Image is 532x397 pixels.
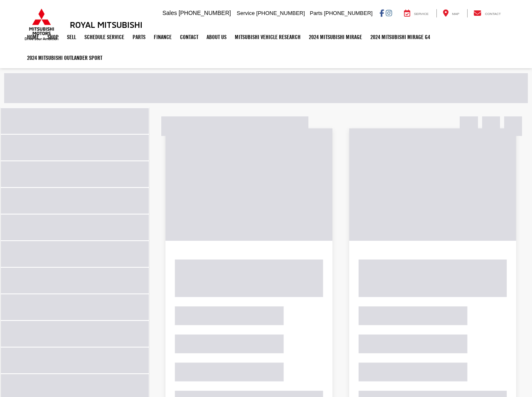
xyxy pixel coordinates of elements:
span: [PHONE_NUMBER] [256,10,305,16]
a: Instagram: Click to visit our Instagram page [386,10,392,16]
a: Contact [467,9,507,17]
a: Contact [176,27,202,47]
a: Facebook: Click to visit our Facebook page [379,10,384,16]
span: Service [414,12,429,16]
a: Service [398,9,435,17]
span: Service [237,10,255,16]
span: Sales [163,10,177,16]
a: Finance [150,27,176,47]
h3: Royal Mitsubishi [70,20,143,29]
a: 2024 Mitsubishi Mirage G4 [366,27,434,47]
span: [PHONE_NUMBER] [179,10,231,16]
a: Schedule Service: Opens in a new tab [80,27,128,47]
a: Mitsubishi Vehicle Research [231,27,305,47]
a: Sell [63,27,80,47]
span: Map [452,12,459,16]
a: 2024 Mitsubishi Mirage [305,27,366,47]
a: Parts: Opens in a new tab [128,27,150,47]
span: [PHONE_NUMBER] [324,10,372,16]
a: About Us [202,27,231,47]
a: Home [23,27,43,47]
a: 2024 Mitsubishi Outlander SPORT [23,47,106,68]
span: Parts [310,10,322,16]
img: Mitsubishi [23,8,60,41]
span: Contact [485,12,501,16]
a: Map [436,9,465,17]
a: Shop [43,27,63,47]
